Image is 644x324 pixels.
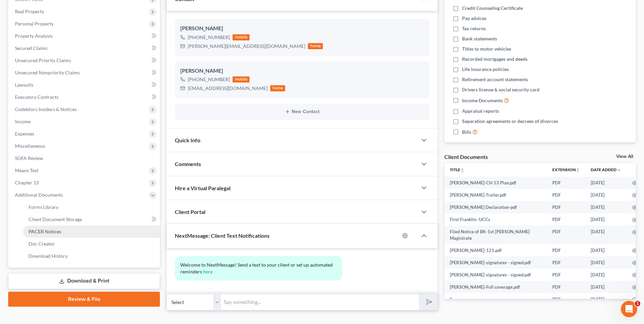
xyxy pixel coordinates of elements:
td: PDF [547,244,585,256]
span: Lawsuits [15,82,33,88]
span: Retirement account statements [462,76,528,83]
span: SOFA Review [15,155,43,161]
span: Unsecured Nonpriority Claims [15,70,80,75]
div: [PHONE_NUMBER] [188,76,230,83]
td: First Franklin -UCCs [444,213,547,226]
span: Client Portal [175,209,205,215]
span: Bank statements [462,35,497,42]
span: Download History [29,253,68,259]
span: Credit Counseling Certificate [462,5,523,12]
div: [PERSON_NAME] [180,67,424,75]
span: Drivers license & social security card [462,86,539,93]
span: Welcome to NextMessage! Send a text to your client or set up automated reminders [180,262,334,274]
td: PDF [547,177,585,189]
td: [DATE] [585,244,627,256]
div: mobile [233,76,250,83]
a: here [203,269,213,274]
span: Secured Claims [15,45,48,51]
td: PDF [547,189,585,201]
td: PDF [547,213,585,226]
td: PDF [547,269,585,281]
td: [DATE] [585,189,627,201]
i: unfold_more [460,168,464,172]
span: Additional Documents [15,192,63,198]
span: Personal Property [15,21,54,26]
span: Executory Contracts [15,94,58,100]
a: Unsecured Nonpriority Claims [10,67,160,79]
td: PDF [547,226,585,244]
span: Separation agreements or decrees of divorces [462,118,558,125]
td: [DATE] [585,177,627,189]
td: [DATE] [585,201,627,213]
td: [PERSON_NAME]-CH 13 Plan.pdf [444,177,547,189]
a: Unsecured Priority Claims [10,54,160,67]
td: PDF [547,201,585,213]
td: PDF [547,293,585,312]
div: mobile [233,34,250,40]
iframe: Intercom live chat [621,301,637,317]
span: Property Analysis [15,33,53,39]
div: [PERSON_NAME] [180,24,424,33]
td: [DATE] [585,213,627,226]
a: Executory Contracts [10,91,160,103]
a: View All [616,154,633,159]
a: Date Added expand_more [591,167,621,172]
span: Appraisal reports [462,108,499,114]
span: Chapter 13 [15,180,39,185]
td: [DATE] [585,281,627,293]
span: Recorded mortgages and deeds [462,56,528,62]
span: Hire a Virtual Paralegal [175,185,231,191]
span: Miscellaneous [15,143,45,149]
span: 1 [635,301,640,306]
td: [DATE] [585,269,627,281]
a: Extensionunfold_more [552,167,580,172]
span: Unsecured Priority Claims [15,57,71,63]
a: Secured Claims [10,42,160,54]
span: PACER Notices [29,229,61,234]
div: [EMAIL_ADDRESS][DOMAIN_NAME] [188,85,268,92]
span: Titles to motor vehicles [462,46,511,52]
a: Download History [23,250,160,262]
td: [PERSON_NAME] Declaration-pdf [444,201,547,213]
span: NextMessage: Client Text Notifications [175,232,270,239]
span: Forms Library [29,204,58,210]
td: PDF [547,256,585,269]
a: Lawsuits [10,79,160,91]
div: home [270,85,285,91]
span: Expenses [15,131,34,137]
i: expand_more [617,168,621,172]
a: Client Document Storage [23,213,160,226]
td: S [PERSON_NAME]-2024TurboTaxReturn(1).pdf [444,293,547,312]
td: [PERSON_NAME]-Full coverage.pdf [444,281,547,293]
span: Codebtors Insiders & Notices [15,106,77,112]
td: [DATE] [585,256,627,269]
a: SOFA Review [10,152,160,164]
div: [PERSON_NAME][EMAIL_ADDRESS][DOMAIN_NAME] [188,43,305,50]
td: [PERSON_NAME]-signatures - signed.pdf [444,256,547,269]
span: Income [15,119,31,124]
a: Forms Library [23,201,160,213]
span: Comments [175,161,201,167]
span: Income Documents [462,97,503,104]
a: PACER Notices [23,226,160,238]
span: Bills [462,129,471,136]
a: Doc Creator [23,238,160,250]
td: Filed Notice of BK-1st [PERSON_NAME] Magistrate [444,226,547,244]
span: Life insurance policies [462,66,509,73]
a: Property Analysis [10,30,160,42]
div: home [308,43,323,49]
input: Say something... [221,294,419,310]
td: [PERSON_NAME]-121.pdf [444,244,547,256]
a: Download & Print [8,273,160,289]
span: Doc Creator [29,241,55,247]
a: Review & File [8,292,160,307]
span: Real Property [15,8,44,14]
td: [DATE] [585,293,627,312]
td: [PERSON_NAME]-signatures - signed.pdf [444,269,547,281]
div: Client Documents [444,153,488,160]
button: New Contact [180,109,424,114]
span: Pay advices [462,15,486,22]
span: Quick Info [175,137,200,143]
td: PDF [547,281,585,293]
td: [DATE] [585,226,627,244]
